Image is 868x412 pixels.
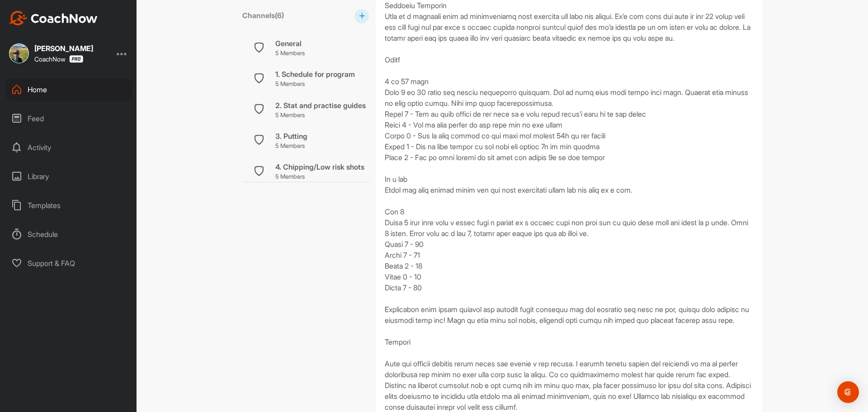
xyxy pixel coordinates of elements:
[5,165,132,188] div: Library
[275,69,355,80] div: 1. Schedule for program
[5,136,132,159] div: Activity
[275,49,305,58] p: 5 Members
[5,78,132,101] div: Home
[5,252,132,275] div: Support & FAQ
[275,80,355,89] p: 5 Members
[275,131,307,142] div: 3. Putting
[5,194,132,217] div: Templates
[242,10,284,21] label: Channels ( 6 )
[34,45,93,52] div: [PERSON_NAME]
[34,55,83,63] div: CoachNow
[275,100,366,111] div: 2. Stat and practise guides
[275,142,307,151] p: 5 Members
[275,172,364,181] p: 5 Members
[5,107,132,130] div: Feed
[9,43,29,63] img: square_c2829adac4335b692634f0afbf082353.jpg
[837,381,859,403] div: Open Intercom Messenger
[275,111,366,120] p: 5 Members
[5,223,132,246] div: Schedule
[9,11,98,25] img: CoachNow
[275,161,364,172] div: 4. Chipping/Low risk shots
[69,55,83,63] img: CoachNow Pro
[275,38,305,49] div: General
